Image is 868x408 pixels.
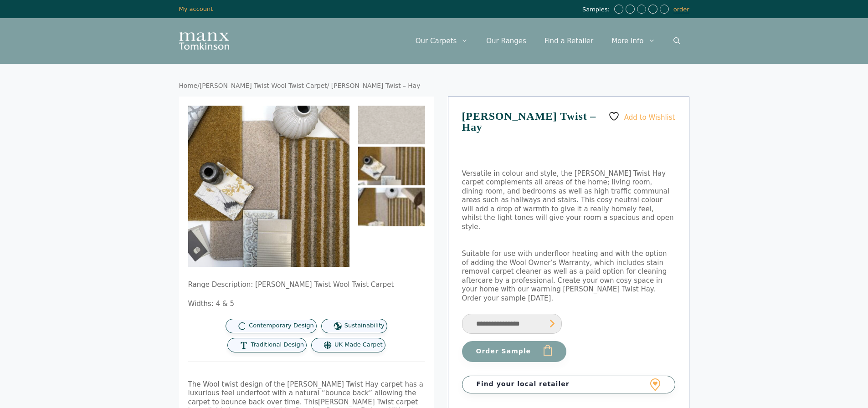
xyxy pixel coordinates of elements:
span: Sustainability [344,322,385,330]
a: My account [179,5,213,12]
a: Find your local retailer [462,376,675,393]
a: [PERSON_NAME] Twist Wool Twist Carpet [200,82,327,89]
p: Versatile in colour and style, the [PERSON_NAME] Twist Hay carpet complements all areas of the ho... [462,169,675,232]
img: Tomkinson Twist - Hay - Image 3 [358,188,425,226]
img: Manx Tomkinson [179,32,229,50]
p: Suitable for use with underfloor heating and with the option of adding the Wool Owner’s Warranty,... [462,250,675,303]
h1: [PERSON_NAME] Twist – Hay [462,111,675,151]
span: Samples: [582,6,612,14]
p: Range Description: [PERSON_NAME] Twist Wool Twist Carpet [188,280,425,290]
img: Tomkinson Twist - Hay - Image 2 [358,147,425,185]
a: More Info [602,27,664,55]
a: Home [179,82,198,89]
nav: Breadcrumb [179,82,689,90]
a: Open Search Bar [664,27,689,55]
a: order [673,6,689,13]
span: Add to Wishlist [624,113,675,121]
a: Our Ranges [477,27,535,55]
span: Contemporary Design [249,322,314,330]
span: UK Made Carpet [334,341,382,349]
span: Traditional Design [251,341,304,349]
nav: Primary [406,27,689,55]
p: Widths: 4 & 5 [188,300,425,309]
img: Tomkinson Twist - Hay [358,106,425,144]
a: Our Carpets [406,27,478,55]
a: Add to Wishlist [608,111,675,122]
a: Find a Retailer [535,27,602,55]
button: Order Sample [462,341,566,362]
